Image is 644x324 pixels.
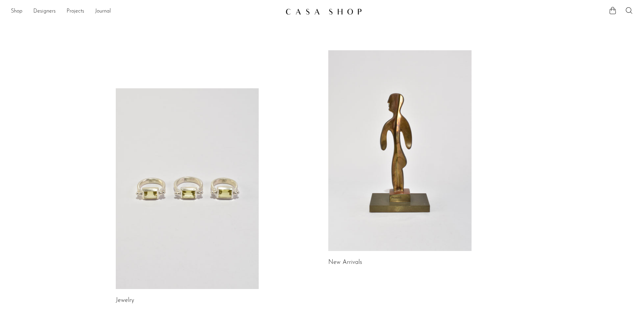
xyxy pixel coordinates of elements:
a: Journal [95,7,111,16]
a: New Arrivals [328,259,362,266]
a: Jewelry [116,298,134,304]
ul: NEW HEADER MENU [11,6,280,17]
a: Projects [67,7,84,16]
nav: Desktop navigation [11,6,280,17]
a: Designers [33,7,56,16]
a: Shop [11,7,22,16]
